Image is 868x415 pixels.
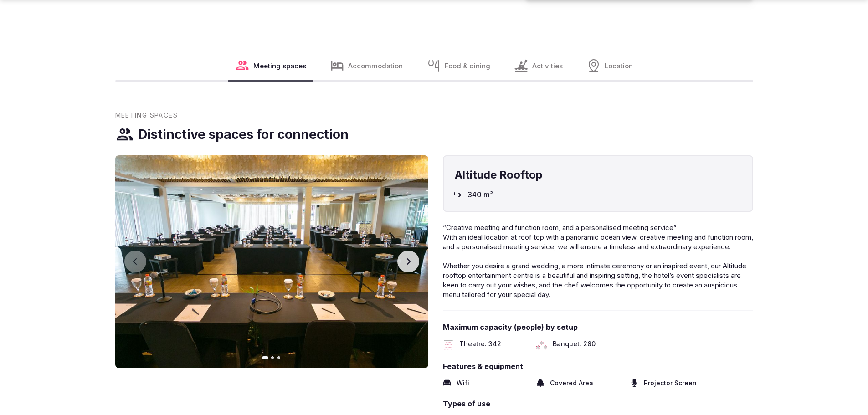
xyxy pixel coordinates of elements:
button: Go to slide 3 [277,356,280,359]
span: 340 m² [467,190,493,200]
span: Banquet: 280 [553,339,596,350]
h4: Altitude Rooftop [455,167,741,183]
img: Gallery image 1 [115,155,428,368]
span: Types of use [443,399,753,409]
span: “Creative meeting and function room, and a personalised meeting service” [443,223,677,232]
span: Maximum capacity (people) by setup [443,322,753,332]
span: Projector Screen [644,379,697,388]
span: Accommodation [348,61,403,71]
span: Theatre: 342 [459,339,501,350]
span: Food & dining [445,61,490,71]
span: Whether you desire a grand wedding, a more intimate ceremony or an inspired event, our Altitude r... [443,261,746,299]
span: Covered Area [550,379,593,388]
span: Activities [532,61,563,71]
span: Meeting Spaces [115,111,178,120]
span: With an ideal location at roof top with a panoramic ocean view, creative meeting and function roo... [443,233,753,251]
button: Go to slide 2 [271,356,274,359]
h3: Distinctive spaces for connection [138,126,349,143]
span: Features & equipment [443,361,753,371]
button: Go to slide 1 [262,356,268,359]
span: Wifi [457,379,469,388]
span: Meeting spaces [253,61,306,71]
span: Location [605,61,633,71]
